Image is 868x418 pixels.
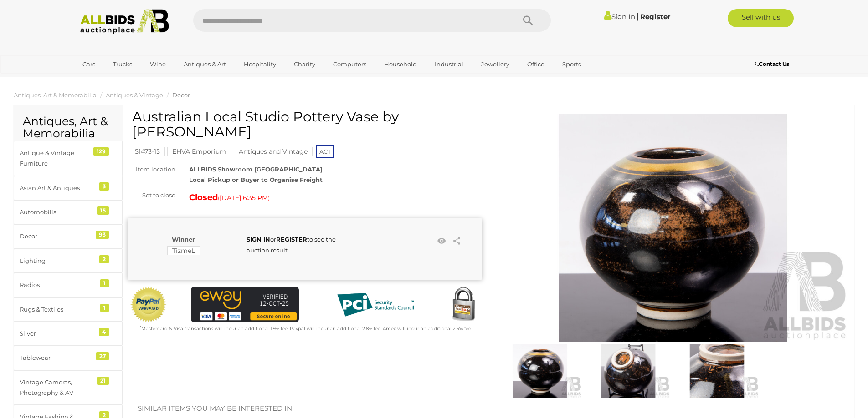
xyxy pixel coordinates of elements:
span: or to see the auction result [247,236,336,253]
a: Household [378,57,423,72]
a: Antique & Vintage Furniture 129 [14,141,123,176]
strong: Local Pickup or Buyer to Organise Freight [189,176,323,183]
a: Charity [288,57,321,72]
a: Office [521,57,550,72]
a: Jewellery [475,57,515,72]
div: Rugs & Textiles [20,304,95,315]
a: Hospitality [238,57,282,72]
div: 21 [97,377,109,385]
a: SIGN IN [247,236,270,243]
div: Asian Art & Antiques [20,183,95,193]
mark: EHVA Emporium [167,147,231,156]
img: eWAY Payment Gateway [191,287,299,322]
a: Radios 1 [14,273,123,297]
img: Australian Local Studio Pottery Vase by Victor Greenaway [586,344,670,398]
a: Antiques, Art & Memorabilia [14,91,97,99]
div: 129 [93,147,109,156]
div: Decor [20,231,95,242]
a: Trucks [107,57,138,72]
span: ACT [316,145,334,158]
a: Decor [172,91,190,99]
a: Lighting 2 [14,249,123,273]
a: Wine [144,57,172,72]
mark: 51473-15 [130,147,165,156]
div: 1 [100,279,109,287]
span: [DATE] 6:35 PM [220,194,268,202]
div: Item location [121,164,182,175]
div: 93 [96,231,109,239]
a: Automobilia 15 [14,200,123,224]
div: Vintage Cameras, Photography & AV [20,377,95,398]
div: Set to close [121,190,182,201]
a: Rugs & Textiles 1 [14,297,123,322]
button: Search [505,9,551,32]
div: 2 [99,255,109,263]
a: [GEOGRAPHIC_DATA] [77,72,153,87]
img: Australian Local Studio Pottery Vase by Victor Greenaway [496,114,850,342]
strong: ALLBIDS Showroom [GEOGRAPHIC_DATA] [189,166,323,173]
a: Sports [556,57,587,72]
a: Vintage Cameras, Photography & AV 21 [14,370,123,405]
b: Winner [172,236,195,243]
strong: Closed [189,192,218,202]
a: Asian Art & Antiques 3 [14,176,123,200]
div: Automobilia [20,207,95,217]
a: Sell with us [728,9,794,27]
mark: TizmeL [167,246,200,255]
a: Decor 93 [14,224,123,248]
h1: Australian Local Studio Pottery Vase by [PERSON_NAME] [132,109,480,139]
span: | [637,11,639,21]
div: Tablewear [20,353,95,363]
div: 1 [100,304,109,312]
span: ( ) [218,194,270,201]
a: Antiques & Art [178,57,232,72]
a: Sign In [604,12,635,21]
a: Tablewear 27 [14,346,123,370]
h2: Antiques, Art & Memorabilia [23,115,113,140]
div: Lighting [20,256,95,266]
h2: Similar items you may be interested in [138,405,840,413]
li: Watch this item [435,234,448,248]
div: Radios [20,280,95,290]
div: Silver [20,328,95,339]
a: Antiques & Vintage [106,91,163,99]
a: Register [640,12,670,21]
a: Industrial [429,57,469,72]
div: 4 [99,328,109,336]
a: Antiques and Vintage [234,148,313,155]
div: 3 [99,182,109,191]
a: Silver 4 [14,322,123,346]
a: REGISTER [276,236,307,243]
img: Australian Local Studio Pottery Vase by Victor Greenaway [498,344,582,398]
a: Contact Us [755,59,791,69]
img: Secured by Rapid SSL [445,287,482,323]
div: Antique & Vintage Furniture [20,148,95,169]
img: Official PayPal Seal [130,287,167,323]
a: Computers [327,57,372,72]
mark: Antiques and Vintage [234,147,313,156]
img: Australian Local Studio Pottery Vase by Victor Greenaway [675,344,759,398]
small: Mastercard & Visa transactions will incur an additional 1.9% fee. Paypal will incur an additional... [140,326,472,332]
div: 15 [97,206,109,215]
b: Contact Us [755,60,789,67]
img: PCI DSS compliant [330,287,421,323]
a: EHVA Emporium [167,148,231,155]
a: 51473-15 [130,148,165,155]
div: 27 [96,352,109,360]
a: Cars [77,57,101,72]
img: Allbids.com.au [75,9,174,34]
